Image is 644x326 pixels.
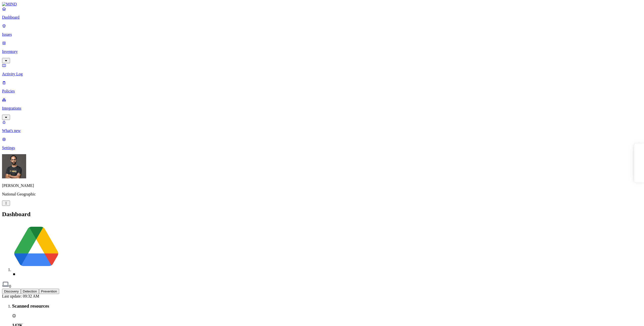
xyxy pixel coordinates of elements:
[2,89,642,93] p: Policies
[2,281,9,288] img: svg%3e
[12,223,60,271] img: svg%3e
[2,211,642,218] h2: Dashboard
[2,72,642,76] p: Activity Log
[9,284,11,288] span: 0
[2,80,642,93] a: Policies
[2,289,21,294] button: Discovery
[39,289,59,294] button: Prevention
[2,2,17,7] img: MIND
[2,97,642,119] a: Integrations
[2,128,642,133] p: What's new
[2,137,642,150] a: Settings
[2,41,642,62] a: Inventory
[2,294,39,298] span: Last update: 09:32 AM
[2,146,642,150] p: Settings
[2,32,642,37] p: Issues
[2,24,642,37] a: Issues
[12,303,642,309] h3: Scanned resources
[2,7,642,20] a: Dashboard
[2,49,642,54] p: Inventory
[2,2,642,7] a: MIND
[2,63,642,76] a: Activity Log
[21,289,39,294] button: Detection
[2,192,642,197] p: National Geographic
[2,106,642,111] p: Integrations
[2,183,642,188] p: [PERSON_NAME]
[2,154,26,178] img: Ohad Abarbanel
[2,120,642,133] a: What's new
[2,15,642,20] p: Dashboard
